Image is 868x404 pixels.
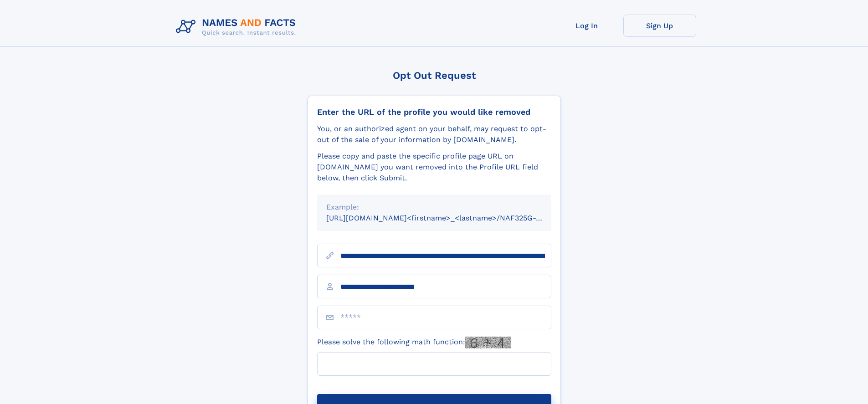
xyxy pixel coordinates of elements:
[172,15,303,39] img: Logo Names and Facts
[326,202,542,213] div: Example:
[308,70,561,81] div: Opt Out Request
[623,15,696,37] a: Sign Up
[317,337,511,348] label: Please solve the following math function:
[317,123,551,145] div: You, or an authorized agent on your behalf, may request to opt-out of the sale of your informatio...
[326,214,569,222] small: [URL][DOMAIN_NAME]<firstname>_<lastname>/NAF325G-xxxxxxxx
[317,107,551,117] div: Enter the URL of the profile you would like removed
[550,15,623,37] a: Log In
[317,151,551,184] div: Please copy and paste the specific profile page URL on [DOMAIN_NAME] you want removed into the Pr...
